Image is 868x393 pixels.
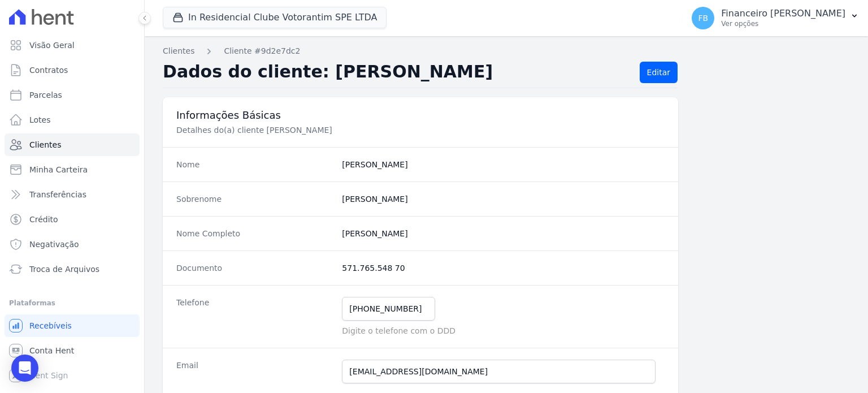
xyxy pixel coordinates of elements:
a: Clientes [163,45,194,57]
dt: Nome [176,159,333,170]
span: FB [698,14,708,22]
span: Visão Geral [29,40,75,51]
a: Transferências [5,183,140,206]
dd: 571.765.548 70 [342,262,665,274]
p: Ver opções [721,19,845,28]
p: Digite o telefone com o DDD [342,325,665,336]
a: Conta Hent [5,339,140,362]
p: Financeiro [PERSON_NAME] [721,8,845,19]
a: Minha Carteira [5,158,140,181]
div: Open Intercom Messenger [11,355,38,382]
span: Troca de Arquivos [29,264,99,275]
a: Negativação [5,233,140,256]
button: In Residencial Clube Votorantim SPE LTDA [163,7,387,28]
span: Minha Carteira [29,164,88,175]
a: Troca de Arquivos [5,258,140,280]
a: Editar [640,62,678,83]
p: Detalhes do(a) cliente [PERSON_NAME] [176,124,556,136]
a: Crédito [5,208,140,231]
dt: Telefone [176,297,333,336]
div: Plataformas [9,296,135,310]
span: Recebíveis [29,320,72,331]
span: Conta Hent [29,345,74,356]
a: Cliente #9d2e7dc2 [224,45,300,57]
nav: Breadcrumb [163,45,850,57]
h3: Informações Básicas [176,109,665,122]
a: Contratos [5,59,140,81]
span: Transferências [29,189,86,200]
span: Lotes [29,114,51,126]
dd: [PERSON_NAME] [342,159,665,170]
dd: [PERSON_NAME] [342,193,665,205]
a: Lotes [5,109,140,131]
dt: Sobrenome [176,193,333,205]
span: Negativação [29,239,79,250]
span: Crédito [29,214,58,225]
span: Parcelas [29,89,62,101]
span: Clientes [29,139,61,150]
h2: Dados do cliente: [PERSON_NAME] [163,62,631,83]
dt: Nome Completo [176,228,333,239]
a: Recebíveis [5,314,140,337]
span: Contratos [29,64,68,76]
dt: Email [176,360,333,383]
a: Parcelas [5,84,140,106]
a: Clientes [5,133,140,156]
a: Visão Geral [5,34,140,57]
dd: [PERSON_NAME] [342,228,665,239]
dt: Documento [176,262,333,274]
button: FB Financeiro [PERSON_NAME] Ver opções [683,2,868,34]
